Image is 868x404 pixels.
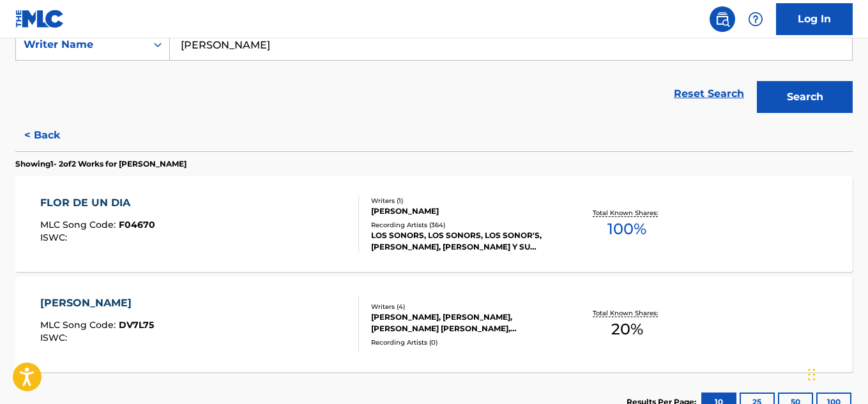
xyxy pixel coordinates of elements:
span: DV7L75 [119,319,154,331]
img: search [715,11,730,27]
div: [PERSON_NAME] [371,206,558,217]
div: Writers ( 4 ) [371,302,558,311]
span: ISWC : [40,232,70,243]
span: 20 % [611,318,643,341]
span: F04670 [119,219,155,230]
iframe: Chat Widget [804,343,868,404]
img: MLC Logo [15,10,65,28]
a: Log In [776,3,853,35]
span: MLC Song Code : [40,319,119,331]
p: Showing 1 - 2 of 2 Works for [PERSON_NAME] [15,158,187,170]
img: help [748,11,763,27]
div: Recording Artists ( 364 ) [371,220,558,230]
div: Writer Name [24,37,139,52]
div: Help [743,6,768,32]
a: [PERSON_NAME]MLC Song Code:DV7L75ISWC:Writers (4)[PERSON_NAME], [PERSON_NAME], [PERSON_NAME] [PER... [15,276,853,372]
div: [PERSON_NAME], [PERSON_NAME], [PERSON_NAME] [PERSON_NAME], [PERSON_NAME] [371,311,558,334]
div: Writers ( 1 ) [371,196,558,206]
div: FLOR DE UN DIA [40,195,155,211]
span: ISWC : [40,332,70,343]
a: Public Search [710,6,735,32]
form: Search Form [15,29,853,119]
div: Widget de chat [804,343,868,404]
span: 100 % [607,218,646,241]
button: < Back [15,119,92,151]
div: Arrastrar [808,355,816,394]
a: FLOR DE UN DIAMLC Song Code:F04670ISWC:Writers (1)[PERSON_NAME]Recording Artists (364)LOS SONORS,... [15,176,853,272]
div: Recording Artists ( 0 ) [371,338,558,347]
button: Search [757,81,853,113]
div: [PERSON_NAME] [40,296,154,311]
div: LOS SONORS, LOS SONORS, LOS SONOR'S, [PERSON_NAME], [PERSON_NAME] Y SU GRUPO [PERSON_NAME] [371,230,558,253]
p: Total Known Shares: [593,208,661,218]
span: MLC Song Code : [40,219,119,230]
p: Total Known Shares: [593,308,661,318]
a: Reset Search [667,80,750,108]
